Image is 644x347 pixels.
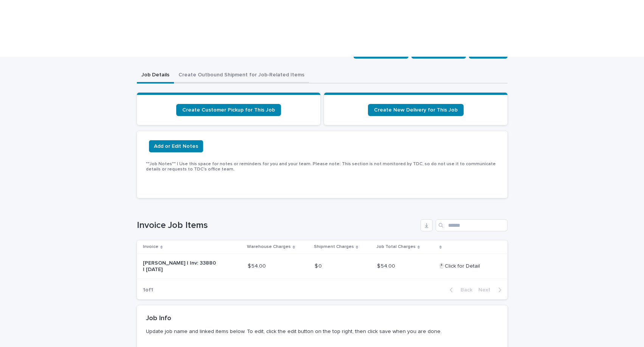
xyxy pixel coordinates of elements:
p: Invoice [143,243,158,251]
p: Update job name and linked items below. To edit, click the edit button on the top right, then cli... [146,328,495,335]
h1: Invoice Job Items [137,220,417,231]
p: $ 0 [315,262,323,270]
button: Back [444,287,475,293]
button: Job Details [137,68,174,84]
p: 🖱️Click for Detail [438,262,481,270]
a: Create New Delivery for This Job [368,104,464,116]
button: Next [475,287,507,293]
h2: Job Info [146,314,171,323]
span: Back [456,287,472,293]
p: 1 of 1 [137,281,159,299]
p: [PERSON_NAME] | Inv: 33880 | [DATE] [143,260,219,273]
button: Create Outbound Shipment for Job-Related Items [174,68,309,84]
p: Shipment Charges [314,243,354,251]
span: Add or Edit Notes [154,143,198,150]
button: Add or Edit Notes [149,140,203,152]
span: **Job Notes** | Use this space for notes or reminders for you and your team. Please note: This se... [146,162,496,172]
tr: [PERSON_NAME] | Inv: 33880 | [DATE]$ 54.00$ 54.00 $ 0$ 0 $ 54.00$ 54.00 🖱️Click for Detail🖱️Click... [137,254,507,279]
p: Warehouse Charges [247,243,291,251]
span: Create Customer Pickup for This Job [182,107,275,113]
input: Search [436,219,507,231]
a: Create Customer Pickup for This Job [176,104,281,116]
span: Create New Delivery for This Job [374,107,458,113]
p: $ 54.00 [377,262,397,270]
p: $ 54.00 [248,262,267,270]
p: Job Total Charges [376,243,416,251]
span: Next [478,287,495,293]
